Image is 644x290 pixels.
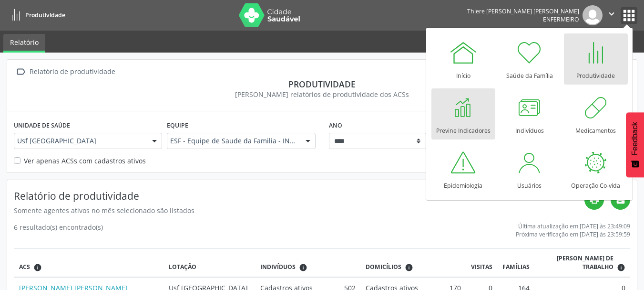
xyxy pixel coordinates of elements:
[498,249,535,277] th: Famílias
[543,15,579,23] span: Enfermeiro
[498,88,562,140] a: Indivíduos
[299,263,307,272] i: <div class="text-left"> <div> <strong>Cadastros ativos:</strong> Cadastros que estão vinculados a...
[431,88,495,140] a: Previne Indicadores
[466,249,498,277] th: Visitas
[7,7,65,23] a: Produtividade
[516,230,630,238] div: Próxima verificação em [DATE] às 23:59:59
[24,156,146,166] label: Ver apenas ACSs com cadastros ativos
[14,118,70,133] label: Unidade de saúde
[603,5,621,25] button: 
[516,222,630,230] div: Última atualização em [DATE] às 23:49:09
[329,118,342,133] label: Ano
[431,143,495,194] a: Epidemiologia
[25,11,65,19] span: Produtividade
[14,79,630,89] div: Produtividade
[617,263,625,272] i: Dias em que o(a) ACS fez pelo menos uma visita, ou ficha de cadastro individual ou cadastro domic...
[164,249,255,277] th: Lotação
[167,118,188,133] label: Equipe
[170,136,296,146] span: ESF - Equipe de Saude da Familia - INE: 0000148350
[606,9,617,19] i: 
[14,205,584,215] div: Somente agentes ativos no mês selecionado são listados
[583,5,603,25] img: img
[14,190,584,202] h4: Relatório de produtividade
[467,7,579,15] div: Thiere [PERSON_NAME] [PERSON_NAME]
[14,65,28,79] i: 
[431,33,495,85] a: Início
[631,122,639,155] span: Feedback
[540,254,613,272] span: [PERSON_NAME] de trabalho
[14,65,117,79] a:  Relatório de produtividade
[14,222,103,238] div: 6 resultado(s) encontrado(s)
[498,143,562,194] a: Usuários
[564,33,628,85] a: Produtividade
[498,33,562,85] a: Saúde da Família
[14,89,630,99] div: [PERSON_NAME] relatórios de produtividade dos ACSs
[3,34,45,53] a: Relatório
[564,88,628,140] a: Medicamentos
[28,65,117,79] div: Relatório de produtividade
[405,263,413,272] i: <div class="text-left"> <div> <strong>Cadastros ativos:</strong> Cadastros que estão vinculados a...
[564,143,628,194] a: Operação Co-vida
[17,136,143,146] span: Usf [GEOGRAPHIC_DATA]
[260,263,296,271] span: Indivíduos
[621,7,637,24] button: apps
[366,263,401,271] span: Domicílios
[626,112,644,177] button: Feedback - Mostrar pesquisa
